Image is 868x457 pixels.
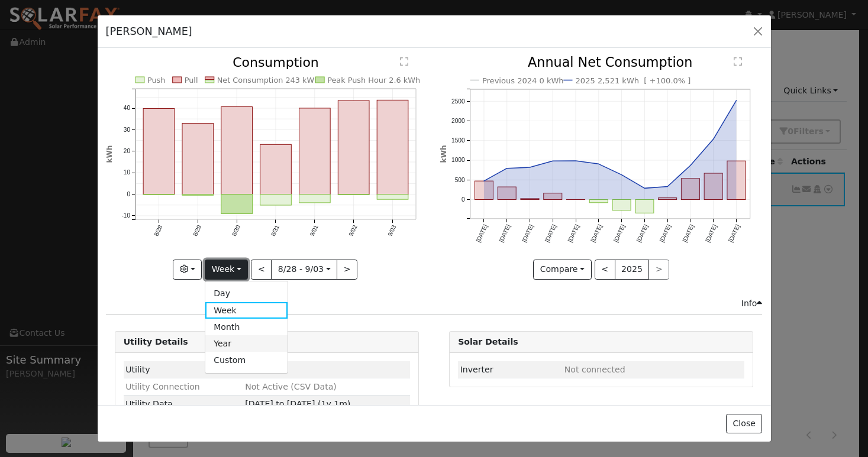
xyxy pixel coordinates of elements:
[451,157,465,164] text: 1000
[400,57,408,66] text: 
[727,161,746,200] rect: onclick=""
[182,195,214,196] rect: onclick=""
[205,352,288,368] a: Custom
[184,76,198,85] text: Pull
[123,127,130,133] text: 30
[221,107,253,195] rect: onclick=""
[590,223,604,244] text: [DATE]
[299,108,330,195] rect: onclick=""
[458,337,518,346] strong: Solar Details
[327,76,420,85] text: Peak Push Hour 2.6 kWh
[462,196,465,203] text: 0
[260,145,291,195] rect: onclick=""
[377,101,408,195] rect: onclick=""
[270,224,280,238] text: 8/31
[377,195,408,200] rect: onclick=""
[147,76,166,85] text: Push
[121,213,130,219] text: -10
[550,159,555,164] circle: onclick=""
[192,224,202,238] text: 8/29
[482,76,564,85] text: Previous 2024 0 kWh
[338,101,369,195] rect: onclick=""
[528,165,533,170] circle: onclick=""
[682,179,700,200] rect: onclick=""
[567,223,581,244] text: [DATE]
[705,173,723,200] rect: onclick=""
[308,224,319,238] text: 9/01
[521,199,539,200] rect: onclick=""
[659,223,673,244] text: [DATE]
[124,337,188,346] strong: Utility Details
[245,365,268,374] span: ID: null, authorized: 09/05/25
[299,195,330,203] rect: onclick=""
[475,181,493,200] rect: onclick=""
[576,76,691,85] text: 2025 2,521 kWh [ +100.0% ]
[260,195,291,205] rect: onclick=""
[123,148,130,154] text: 20
[615,260,650,280] button: 2025
[544,193,562,200] rect: onclick=""
[665,184,670,189] circle: onclick=""
[337,260,357,280] button: >
[451,118,465,124] text: 2000
[106,24,192,39] h5: [PERSON_NAME]
[205,319,288,335] a: Month
[635,223,650,244] text: [DATE]
[123,170,130,176] text: 10
[455,177,465,183] text: 500
[544,223,558,244] text: [DATE]
[205,260,248,280] button: Week
[528,55,693,70] text: Annual Net Consumption
[564,365,625,374] span: ID: null, authorized: None
[217,76,319,85] text: Net Consumption 243 kWh
[475,223,489,244] text: [DATE]
[705,223,719,244] text: [DATE]
[521,223,535,244] text: [DATE]
[221,195,253,214] rect: onclick=""
[386,224,397,238] text: 9/03
[505,166,509,171] circle: onclick=""
[727,223,741,244] text: [DATE]
[127,191,130,197] text: 0
[124,361,243,378] td: Utility
[251,260,272,280] button: <
[643,186,647,191] circle: onclick=""
[143,109,175,195] rect: onclick=""
[124,396,243,413] td: Utility Data
[688,163,693,168] circle: onclick=""
[734,98,739,103] circle: onclick=""
[458,361,562,378] td: Inverter
[498,187,516,200] rect: onclick=""
[153,224,163,238] text: 8/28
[205,335,288,352] a: Year
[635,200,654,213] rect: onclick=""
[595,260,615,280] button: <
[245,382,337,391] span: Not Active (CSV Data)
[271,260,337,280] button: 8/28 - 9/03
[711,137,716,142] circle: onclick=""
[612,223,627,244] text: [DATE]
[498,223,512,244] text: [DATE]
[451,137,465,144] text: 1500
[482,179,486,183] circle: onclick=""
[682,223,696,244] text: [DATE]
[440,145,448,163] text: kWh
[231,224,241,238] text: 8/30
[734,57,743,66] text: 
[233,55,319,70] text: Consumption
[451,98,465,105] text: 2500
[726,414,762,434] button: Close
[123,105,130,112] text: 40
[182,124,214,195] rect: onclick=""
[619,173,624,177] circle: onclick=""
[533,260,592,280] button: Compare
[596,162,601,167] circle: onclick=""
[347,224,358,238] text: 9/02
[573,158,578,163] circle: onclick=""
[612,200,631,210] rect: onclick=""
[590,200,608,203] rect: onclick=""
[659,198,677,200] rect: onclick=""
[125,382,200,391] span: Utility Connection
